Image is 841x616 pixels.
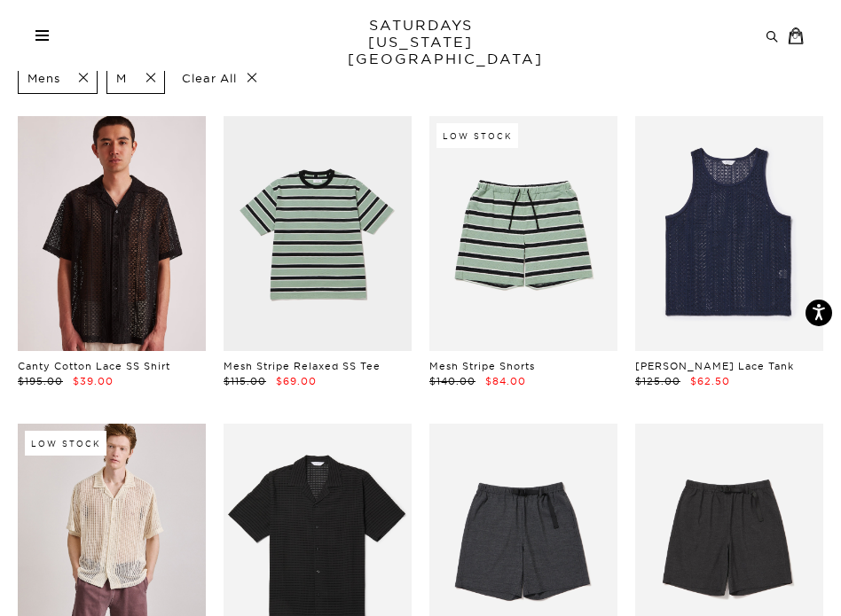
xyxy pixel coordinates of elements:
a: Canty Cotton Lace SS Shirt [18,360,170,372]
p: M [116,71,127,86]
a: [PERSON_NAME] Lace Tank [635,360,794,372]
span: $84.00 [485,375,526,387]
span: $69.00 [276,375,317,387]
span: $140.00 [429,375,476,387]
a: SATURDAYS[US_STATE][GEOGRAPHIC_DATA] [348,17,494,67]
a: Mesh Stripe Relaxed SS Tee [224,360,381,372]
span: $62.50 [690,375,730,387]
p: Mens [28,71,59,86]
span: $195.00 [18,375,63,387]
a: Mesh Stripe Shorts [429,360,535,372]
p: Clear All [174,63,265,94]
span: $39.00 [73,375,114,387]
a: 0 [788,27,792,44]
span: $115.00 [224,375,266,387]
div: Low Stock [436,123,518,148]
div: Low Stock [25,431,106,456]
span: $125.00 [635,375,680,387]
